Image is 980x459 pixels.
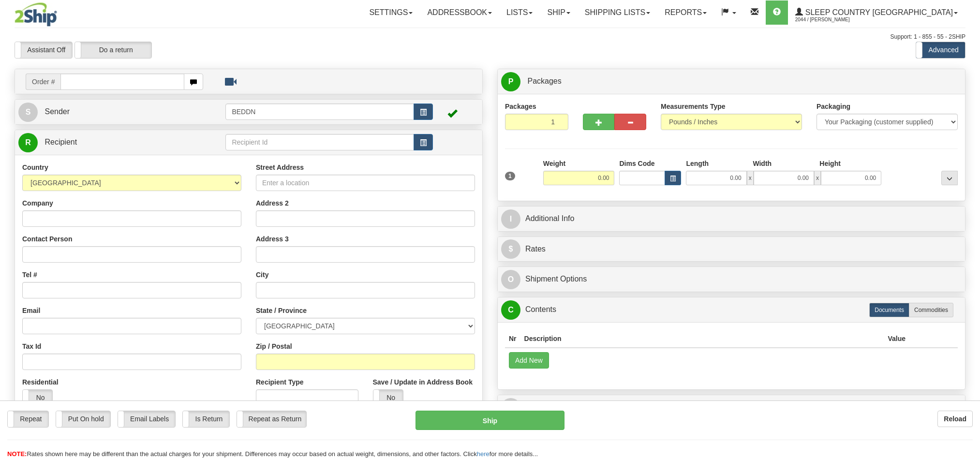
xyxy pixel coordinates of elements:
[501,239,520,259] span: $
[477,450,490,458] a: here
[256,198,289,208] label: Address 2
[256,234,289,244] label: Address 3
[509,352,549,369] button: Add New
[18,133,38,152] span: R
[256,163,304,172] label: Street Address
[578,0,657,25] a: Shipping lists
[18,103,38,122] span: S
[501,269,962,289] a: OShipment Options
[362,0,420,25] a: Settings
[501,300,520,320] span: C
[22,306,40,315] label: Email
[501,300,962,320] a: CContents
[916,42,965,58] label: Advanced
[416,411,564,430] button: Ship
[501,72,520,91] span: P
[256,341,292,351] label: Zip / Postal
[225,104,414,120] input: Sender Id
[788,0,965,25] a: Sleep Country [GEOGRAPHIC_DATA] 2044 / [PERSON_NAME]
[819,159,841,168] label: Height
[803,8,953,16] span: Sleep Country [GEOGRAPHIC_DATA]
[661,102,726,111] label: Measurements Type
[373,377,473,387] label: Save / Update in Address Book
[501,239,962,259] a: $Rates
[22,341,41,351] label: Tax Id
[56,411,110,427] label: Put On hold
[501,398,962,417] a: RReturn Shipment
[814,171,821,185] span: x
[420,0,499,25] a: Addressbook
[18,102,225,122] a: S Sender
[543,159,565,168] label: Weight
[499,0,540,25] a: Lists
[520,330,884,348] th: Description
[45,138,77,146] span: Recipient
[256,377,304,387] label: Recipient Type
[909,303,953,317] label: Commodities
[373,390,403,406] label: No
[505,172,515,180] span: 1
[26,74,60,90] span: Order #
[256,270,268,280] label: City
[8,411,48,427] label: Repeat
[501,398,520,417] span: R
[22,198,53,208] label: Company
[256,175,475,191] input: Enter a location
[619,159,654,168] label: Dims Code
[7,450,27,458] span: NOTE:
[501,209,962,229] a: IAdditional Info
[753,159,772,168] label: Width
[22,270,37,280] label: Tel #
[937,411,973,427] button: Reload
[795,15,868,25] span: 2044 / [PERSON_NAME]
[884,330,909,348] th: Value
[45,107,70,116] span: Sender
[657,0,714,25] a: Reports
[527,77,561,85] span: Packages
[22,234,72,244] label: Contact Person
[15,2,57,27] img: logo2044.jpg
[118,411,176,427] label: Email Labels
[941,171,958,185] div: ...
[256,306,307,315] label: State / Province
[869,303,909,317] label: Documents
[501,72,962,91] a: P Packages
[501,209,520,229] span: I
[75,42,151,58] label: Do a return
[22,163,48,172] label: Country
[22,377,59,387] label: Residential
[817,102,850,111] label: Packaging
[747,171,754,185] span: x
[23,390,52,406] label: No
[237,411,306,427] label: Repeat as Return
[686,159,709,168] label: Length
[501,270,520,289] span: O
[15,42,72,58] label: Assistant Off
[183,411,229,427] label: Is Return
[944,415,966,423] b: Reload
[505,330,520,348] th: Nr
[505,102,536,111] label: Packages
[15,33,965,41] div: Support: 1 - 855 - 55 - 2SHIP
[540,0,577,25] a: Ship
[18,133,203,152] a: R Recipient
[225,134,414,150] input: Recipient Id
